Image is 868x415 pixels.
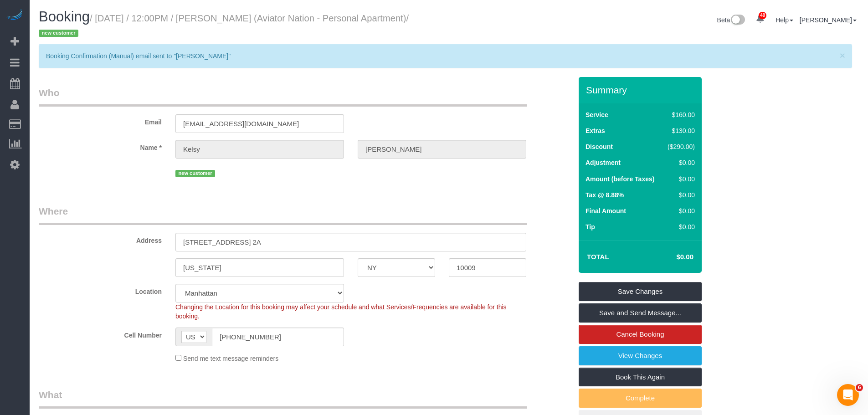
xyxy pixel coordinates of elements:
label: Adjustment [586,158,621,167]
a: Book This Again [579,368,702,387]
div: $0.00 [665,222,695,231]
label: Extras [586,126,605,135]
label: Location [32,284,169,296]
span: Booking [39,9,90,25]
div: $0.00 [665,158,695,167]
input: First Name [175,140,344,159]
legend: Who [39,86,527,107]
input: Cell Number [212,328,344,346]
strong: Total [587,253,609,261]
a: Save and Send Message... [579,303,702,323]
a: [PERSON_NAME] [800,16,857,24]
label: Tip [586,222,595,231]
legend: What [39,388,527,409]
label: Name * [32,140,169,152]
input: City [175,258,344,277]
label: Cell Number [32,328,169,340]
button: Close [840,51,845,60]
div: ($290.00) [665,142,695,151]
label: Address [32,233,169,245]
input: Last Name [358,140,526,159]
label: Amount (before Taxes) [586,174,654,184]
input: Email [175,114,344,133]
a: Save Changes [579,282,702,301]
label: Tax @ 8.88% [586,190,624,200]
a: Cancel Booking [579,325,702,344]
div: $0.00 [665,190,695,200]
legend: Where [39,205,527,225]
span: new customer [39,30,78,37]
iframe: Intercom live chat [837,384,859,406]
img: New interface [730,15,745,26]
input: Zip Code [449,258,526,277]
span: Changing the Location for this booking may affect your schedule and what Services/Frequencies are... [175,303,507,320]
h3: Summary [586,85,697,95]
div: $0.00 [665,174,695,184]
a: Help [776,16,793,24]
img: Automaid Logo [5,9,24,22]
span: new customer [175,170,215,177]
span: Send me text message reminders [183,355,278,362]
label: Final Amount [586,206,626,215]
label: Email [32,114,169,127]
div: $0.00 [665,206,695,215]
small: / [DATE] / 12:00PM / [PERSON_NAME] (Aviator Nation - Personal Apartment) [39,13,409,39]
a: View Changes [579,346,702,365]
p: Booking Confirmation (Manual) email sent to "[PERSON_NAME]" [46,51,836,61]
a: Beta [717,16,745,24]
h4: $0.00 [649,253,693,261]
label: Discount [586,142,613,151]
span: × [840,50,845,61]
div: $130.00 [665,126,695,135]
div: $160.00 [665,110,695,119]
a: 40 [751,9,769,29]
span: 40 [759,12,766,19]
label: Service [586,110,608,119]
span: 6 [856,384,863,391]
